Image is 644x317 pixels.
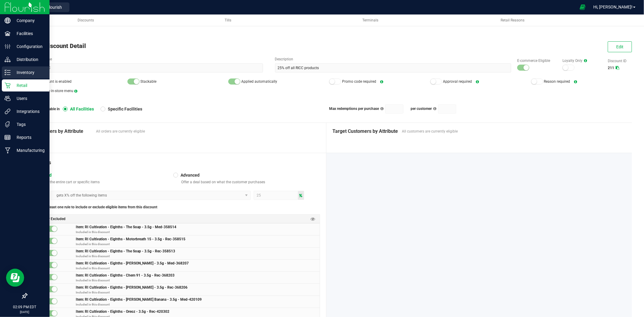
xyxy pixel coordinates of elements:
label: Description [275,56,511,62]
p: Included in this discount [76,254,320,258]
p: Configuration [11,43,47,50]
span: Item: RI Cultivation - Eighths - The Soap - 3.5g - Med-358514 [76,224,176,229]
p: Included in this discount [76,278,320,283]
p: Offer a deal based on what the customer purchases [179,180,320,184]
inline-svg: Tags [5,121,11,127]
span: Retail Discount Detail [27,42,86,50]
p: Included in this discount [76,230,320,234]
p: Integrations [11,108,47,115]
span: All customers are currently eligible [402,129,626,134]
label: Discount ID [608,58,632,64]
iframe: Resource center [6,269,24,287]
label: Discount Name [27,56,263,62]
span: Hi, [PERSON_NAME]! [593,5,633,9]
span: Promo code required [342,79,376,84]
span: All orders are currently eligible [96,129,320,134]
inline-svg: Users [5,95,11,101]
p: Retail [11,82,47,89]
span: Max redemptions per purchase [329,107,379,111]
span: Retail Reasons [501,18,524,22]
p: Included in this discount [76,266,320,271]
div: Included or Excluded [27,215,320,223]
p: Included in this discount [76,302,320,307]
div: The Details [27,159,320,166]
inline-svg: Inventory [5,69,11,75]
span: Please add at least one rule to include or exclude eligible items from this discount [27,204,157,210]
span: Discount is enabled [40,79,72,84]
span: Approval required [443,79,472,84]
span: Tills [225,18,231,22]
span: All Facilities [68,106,94,112]
p: Included in this discount [76,290,320,295]
inline-svg: Manufacturing [5,147,11,153]
span: Edit [616,44,623,49]
p: Included in this discount [76,242,320,246]
inline-svg: Configuration [5,43,11,50]
span: Item: RI Cultivation - Eighths - Chem 91 - 3.5g - Rec-368203 [76,272,175,277]
span: Discounts [78,18,94,22]
span: On the in-store menu [40,89,73,93]
span: Specific Facilities [105,106,142,112]
p: Inventory [11,69,47,76]
p: [DATE] [3,310,47,314]
span: Item: RI Cultivation - Eighths - Oreoz - 3.5g - Rec-420302 [76,309,169,314]
span: Stackable [140,79,156,84]
span: Terminals [362,18,378,22]
inline-svg: Company [5,18,11,24]
span: Item: RI Cultivation - Eighths - The Soap - 3.5g - Rec-358513 [76,248,175,253]
span: 211 [608,66,614,70]
label: Loyalty Only [562,58,602,63]
p: Facilities [11,30,47,37]
p: Distribution [11,56,47,63]
inline-svg: Reports [5,134,11,140]
label: E-commerce Eligible [517,58,556,63]
span: Reason required [544,79,570,84]
span: per customer [411,107,432,111]
span: Item: RI Cultivation - Eighths - [PERSON_NAME] - 3.5g - Rec-368206 [76,284,187,290]
p: 02:09 PM EDT [3,304,47,310]
span: Target Customers by Attribute [332,128,399,135]
span: Open Ecommerce Menu [576,1,589,13]
inline-svg: Retail [5,82,11,88]
p: Discount the entire cart or specific items [32,180,173,184]
span: Target Orders by Attribute [27,128,93,135]
button: Edit [608,41,632,52]
p: Manufacturing [11,147,47,154]
span: Item: RI Cultivation - Eighths - [PERSON_NAME] - 3.5g - Med-368207 [76,260,189,265]
inline-svg: Facilities [5,30,11,37]
span: Applied automatically [241,79,277,84]
p: Company [11,17,47,24]
span: Preview [310,216,315,222]
inline-svg: Integrations [5,108,11,114]
span: Advanced [178,172,200,178]
span: Item: RI Cultivation - Eighths - Motorbreath 15 - 3.5g - Rec-358515 [76,236,185,241]
p: Tags [11,121,47,128]
p: Reports [11,134,47,141]
span: Item: RI Cultivation - Eighths - [PERSON_NAME] Banana - 3.5g - Med-420109 [76,296,202,302]
inline-svg: Distribution [5,56,11,62]
p: Users [11,95,47,102]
